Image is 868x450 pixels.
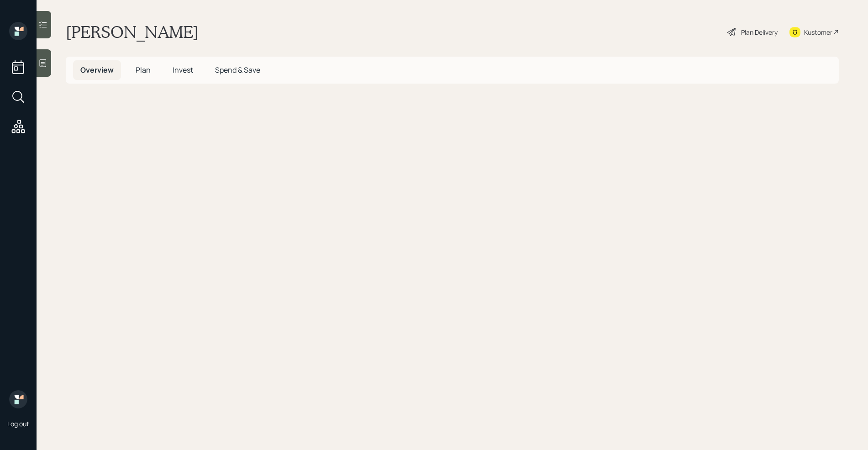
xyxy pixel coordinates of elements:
span: Overview [80,65,114,75]
h1: [PERSON_NAME] [66,22,199,42]
img: retirable_logo.png [9,390,27,408]
div: Kustomer [804,27,832,37]
div: Plan Delivery [741,27,778,37]
div: Log out [7,419,29,428]
span: Spend & Save [215,65,260,75]
span: Invest [173,65,193,75]
span: Plan [136,65,151,75]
